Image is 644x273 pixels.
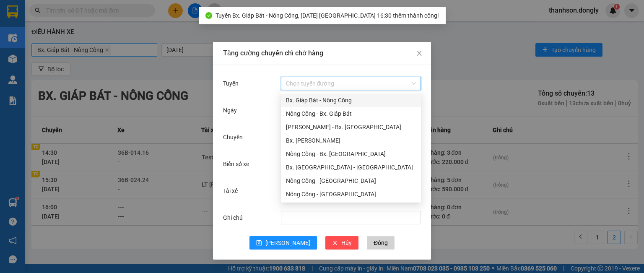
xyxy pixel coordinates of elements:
[281,120,421,134] div: Như Thanh - Bx. Gia Lâm
[408,42,431,65] button: Close
[281,94,421,107] div: Bx. Giáp Bát - Nông Cống
[286,136,416,145] div: Bx. [PERSON_NAME]
[416,50,423,57] span: close
[367,236,395,250] button: Đóng
[223,49,421,58] div: Tăng cường chuyến chỉ chở hàng
[286,176,416,185] div: Nông Cống - [GEOGRAPHIC_DATA]
[325,236,358,250] button: closeHủy
[249,236,317,250] button: save[PERSON_NAME]
[256,240,262,247] span: save
[374,238,388,247] span: Đóng
[265,238,310,247] span: [PERSON_NAME]
[223,134,247,140] label: Chuyến
[223,80,243,87] label: Tuyến
[223,161,253,167] label: Biển số xe
[281,147,421,161] div: Nông Cống - Bx. Mỹ Đình
[281,107,421,120] div: Nông Cống - Bx. Giáp Bát
[216,12,439,19] span: Tuyến Bx. Giáp Bát - Nông Cống, [DATE] [GEOGRAPHIC_DATA] 16:30 thêm thành công!
[223,187,242,194] label: Tài xế
[286,149,416,159] div: Nông Cống - Bx. [GEOGRAPHIC_DATA]
[286,96,416,105] div: Bx. Giáp Bát - Nông Cống
[205,12,212,19] span: check-circle
[281,161,421,174] div: Bx. Mỹ Đình - Nông Cống
[281,174,421,187] div: Nông Cống - Bắc Ninh
[332,240,338,247] span: close
[341,238,352,247] span: Hủy
[281,187,421,201] div: Nông Cống - Thái Nguyên
[286,122,416,132] div: [PERSON_NAME] - Bx. [GEOGRAPHIC_DATA]
[286,109,416,118] div: Nông Cống - Bx. Giáp Bát
[286,190,416,199] div: Nông Cống - [GEOGRAPHIC_DATA]
[286,163,416,172] div: Bx. [GEOGRAPHIC_DATA] - [GEOGRAPHIC_DATA]
[223,107,241,114] label: Ngày
[223,214,247,221] label: Ghi chú
[281,134,421,147] div: Bx. Gia Lâm - Như Thanh
[281,211,421,224] input: Ghi chú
